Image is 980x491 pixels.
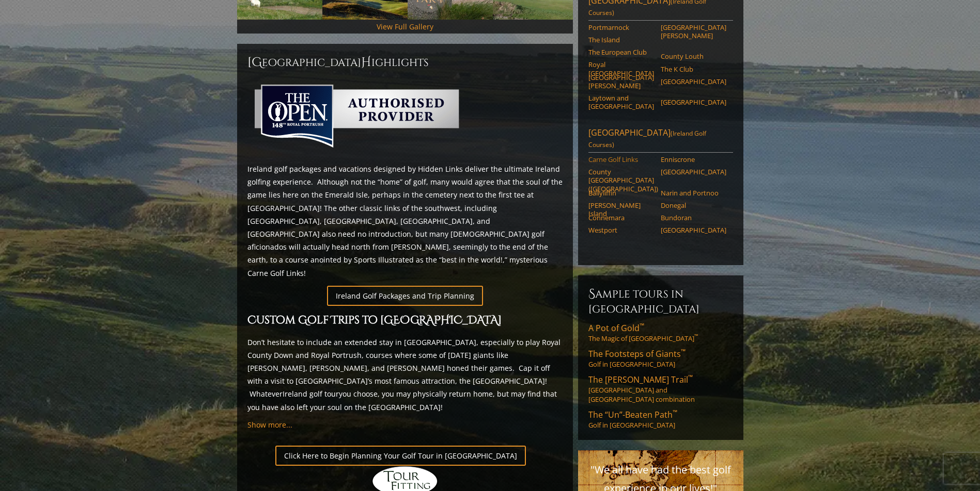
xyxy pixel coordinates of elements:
span: A Pot of Gold [588,322,644,334]
a: The European Club [588,48,654,56]
a: [GEOGRAPHIC_DATA](Ireland Golf Courses) [588,127,733,153]
a: [GEOGRAPHIC_DATA] [661,226,726,234]
a: Connemara [588,214,654,222]
p: Ireland golf packages and vacations designed by Hidden Links deliver the ultimate Ireland golfing... [247,162,563,280]
a: The [PERSON_NAME] Trail™[GEOGRAPHIC_DATA] and [GEOGRAPHIC_DATA] combination [588,374,733,404]
a: Click Here to Begin Planning Your Golf Tour in [GEOGRAPHIC_DATA] [275,446,526,466]
a: County Louth [661,52,726,60]
a: Portmarnock [588,23,654,31]
sup: ™ [688,373,693,382]
a: Laytown and [GEOGRAPHIC_DATA] [588,94,654,111]
a: The Island [588,36,654,44]
a: The K Club [661,65,726,73]
sup: ™ [673,408,677,417]
sup: ™ [681,347,686,356]
a: View Full Gallery [377,22,433,31]
a: Carne Golf Links [588,155,654,163]
a: Bundoran [661,214,726,222]
a: Ireland Golf Packages and Trip Planning [327,286,483,306]
span: The “Un”-Beaten Path [588,409,677,420]
a: Royal [GEOGRAPHIC_DATA] [588,60,654,77]
a: County [GEOGRAPHIC_DATA] ([GEOGRAPHIC_DATA]) [588,168,654,193]
a: [GEOGRAPHIC_DATA] [661,168,726,176]
a: Westport [588,226,654,234]
span: The Footsteps of Giants [588,348,686,359]
span: (Ireland Golf Courses) [588,129,706,149]
sup: ™ [694,333,698,340]
a: Show more... [247,420,292,430]
h2: [GEOGRAPHIC_DATA] ighlights [247,54,563,71]
a: Narin and Portnoo [661,189,726,197]
a: [GEOGRAPHIC_DATA][PERSON_NAME] [661,23,726,40]
a: [GEOGRAPHIC_DATA] [661,98,726,106]
a: [GEOGRAPHIC_DATA][PERSON_NAME] [588,73,654,90]
a: [GEOGRAPHIC_DATA] [661,77,726,86]
a: The Footsteps of Giants™Golf in [GEOGRAPHIC_DATA] [588,348,733,369]
span: H [361,54,371,71]
sup: ™ [640,321,644,330]
a: Ireland golf tour [283,389,339,399]
h2: Custom Golf Trips to [GEOGRAPHIC_DATA] [247,312,563,330]
span: The [PERSON_NAME] Trail [588,374,693,385]
p: Don’t hesitate to include an extended stay in [GEOGRAPHIC_DATA], especially to play Royal County ... [247,336,563,414]
a: Ballyliffin [588,189,654,197]
a: [PERSON_NAME] Island [588,201,654,218]
a: The “Un”-Beaten Path™Golf in [GEOGRAPHIC_DATA] [588,409,733,430]
a: Enniscrone [661,155,726,163]
h6: Sample Tours in [GEOGRAPHIC_DATA] [588,286,733,316]
a: A Pot of Gold™The Magic of [GEOGRAPHIC_DATA]™ [588,322,733,343]
a: Donegal [661,201,726,209]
